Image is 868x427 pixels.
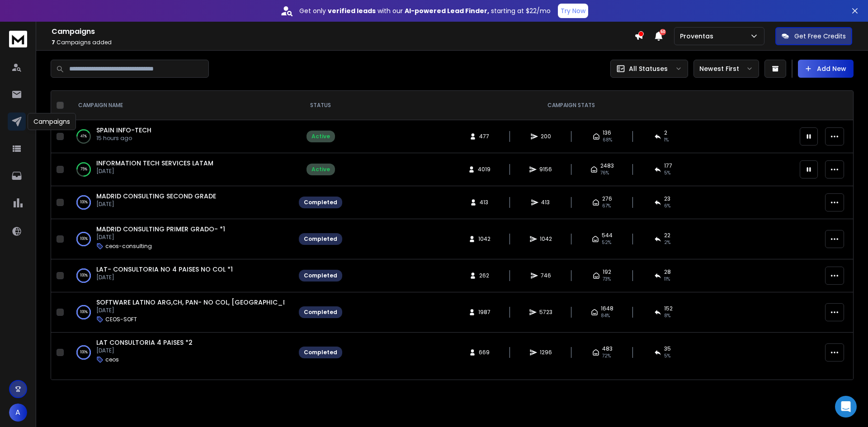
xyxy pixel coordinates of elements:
span: 136 [603,129,611,136]
span: 2483 [600,162,614,169]
span: 413 [541,199,550,206]
a: LAT- CONSULTORIA NO 4 PAISES NO COL *1 [96,265,233,274]
p: [DATE] [96,307,284,314]
span: 28 [664,268,671,276]
span: 6 % [664,202,670,210]
td: 100%LAT- CONSULTORIA NO 4 PAISES NO COL *1[DATE] [67,259,293,292]
span: 192 [603,268,611,276]
a: INFORMATION TECH SERVICES LATAM [96,159,213,168]
a: SPAIN INFO-TECH [96,126,151,135]
div: Completed [304,349,337,356]
a: MADRID CONSULTING SECOND GRADE [96,192,216,201]
span: 2 [664,129,667,136]
th: CAMPAIGN STATS [348,91,794,120]
p: [DATE] [96,347,193,354]
p: [DATE] [96,274,233,281]
span: 22 [664,232,670,239]
span: 276 [602,195,612,202]
span: 1 % [664,136,669,144]
p: 41 % [80,132,87,141]
span: 68 % [603,136,612,144]
span: 200 [541,133,551,140]
span: 11 % [664,276,670,283]
a: SOFTWARE LATINO ARG,CH, PAN- NO COL, [GEOGRAPHIC_DATA] [96,298,304,307]
div: Completed [304,272,337,279]
strong: verified leads [328,6,376,15]
button: Try Now [558,4,588,18]
span: 177 [664,162,672,169]
span: 84 % [601,312,610,319]
p: All Statuses [629,64,668,73]
span: 544 [602,232,613,239]
img: logo [9,31,27,47]
span: 477 [479,133,489,140]
button: Get Free Credits [775,27,852,45]
p: Proventas [680,32,717,41]
span: 4019 [478,166,491,173]
p: 100 % [80,198,88,207]
td: 100%LAT CONSULTORIA 4 PAISES *2[DATE]ceos [67,333,293,373]
div: Completed [304,309,337,316]
td: 41%SPAIN INFO-TECH15 hours ago [67,120,293,153]
span: 52 % [602,239,611,246]
span: 72 % [602,352,611,360]
p: [DATE] [96,168,213,175]
span: 1648 [601,305,613,312]
span: 413 [480,199,489,206]
span: 50 [660,29,666,35]
button: A [9,404,27,422]
p: [DATE] [96,234,225,241]
div: Completed [304,235,337,243]
span: 483 [602,345,613,352]
div: Campaigns [28,113,76,130]
span: 5723 [539,309,552,316]
span: 1042 [478,235,491,243]
p: 100 % [80,235,88,244]
span: 5 % [664,169,670,177]
p: 100 % [80,271,88,280]
p: 100 % [80,348,88,357]
span: 35 [664,345,671,352]
div: Open Intercom Messenger [835,396,857,418]
span: 7 [52,38,55,46]
td: 100%SOFTWARE LATINO ARG,CH, PAN- NO COL, [GEOGRAPHIC_DATA][DATE]CEOS-SOFT [67,292,293,333]
span: 5 % [664,352,670,360]
a: MADRID CONSULTING PRIMER GRADO- *1 [96,225,225,234]
button: Newest First [693,60,759,78]
strong: AI-powered Lead Finder, [405,6,489,15]
span: 76 % [600,169,609,177]
h1: Campaigns [52,26,634,37]
td: 100%MADRID CONSULTING SECOND GRADE[DATE] [67,186,293,219]
p: CEOS-SOFT [105,316,137,323]
span: 8 % [664,312,670,319]
th: STATUS [293,91,348,120]
span: 669 [479,349,490,356]
span: 67 % [602,202,611,210]
button: Add New [798,60,854,78]
span: 2 % [664,239,670,246]
div: Completed [304,199,337,206]
span: 9156 [539,166,552,173]
p: [DATE] [96,201,216,208]
span: 1042 [540,235,552,243]
div: Active [311,166,330,173]
p: Campaigns added [52,39,634,46]
p: ceos [105,356,119,363]
span: 152 [664,305,673,312]
p: Try Now [561,6,585,15]
span: 23 [664,195,670,202]
span: 73 % [603,276,611,283]
td: 75%INFORMATION TECH SERVICES LATAM[DATE] [67,153,293,186]
td: 100%MADRID CONSULTING PRIMER GRADO- *1[DATE]ceos-consulting [67,219,293,259]
span: 262 [479,272,489,279]
th: CAMPAIGN NAME [67,91,293,120]
a: LAT CONSULTORIA 4 PAISES *2 [96,338,193,347]
p: ceos-consulting [105,243,152,250]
